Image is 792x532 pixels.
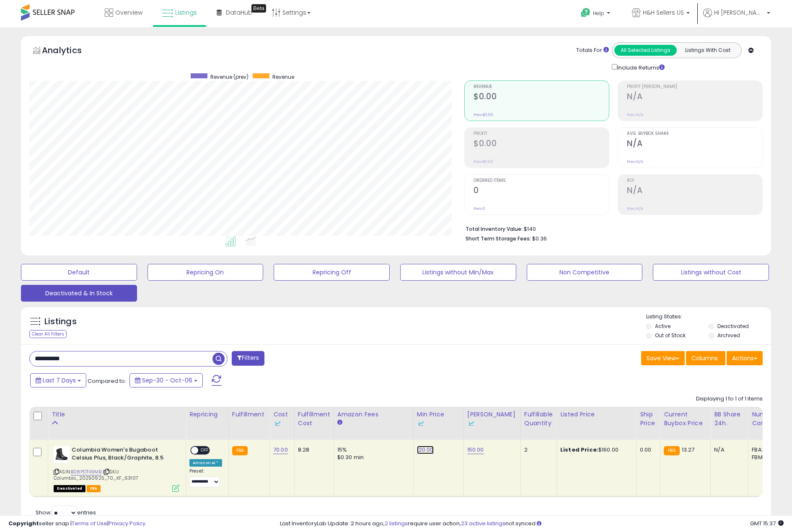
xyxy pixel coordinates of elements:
[627,206,643,211] small: Prev: N/A
[226,8,252,17] span: DataHub
[466,225,523,232] b: Total Inventory Value:
[474,186,609,197] h2: 0
[72,446,173,464] b: Columbia Women's Bugaboot Celsius Plus, Black/Graphite, 8.5
[210,73,248,80] span: Revenue (prev)
[417,419,460,428] div: Some or all of the values in this column are provided from Inventory Lab.
[752,446,779,454] div: FBA: n/a
[696,395,763,403] div: Displaying 1 to 1 of 1 items
[54,446,70,463] img: 41SehX75oKS._SL40_.jpg
[72,519,107,527] a: Terms of Use
[273,419,282,428] img: InventoryLab Logo
[467,419,517,428] div: Some or all of the values in this column are provided from Inventory Lab.
[474,132,609,136] span: Profit
[560,410,633,419] div: Listed Price
[576,46,609,54] div: Totals For
[30,373,86,387] button: Last 7 Days
[29,330,67,338] div: Clear All Filters
[189,468,222,487] div: Preset:
[655,323,670,330] label: Active
[727,351,763,365] button: Actions
[71,468,101,475] a: B08PDT49MB
[474,112,493,117] small: Prev: $0.00
[714,8,764,17] span: Hi [PERSON_NAME]
[198,447,212,454] span: OFF
[232,351,264,366] button: Filters
[461,519,505,527] a: 23 active listings
[643,8,684,17] span: H&H Sellers US
[627,139,762,150] h2: N/A
[115,8,142,17] span: Overview
[664,446,679,455] small: FBA
[272,73,294,80] span: Revenue
[714,410,745,428] div: BB Share 24h.
[640,446,654,454] div: 0.00
[627,186,762,197] h2: N/A
[87,485,101,492] span: FBA
[524,446,550,454] div: 2
[627,132,762,136] span: Avg. Buybox Share
[21,264,137,281] button: Default
[43,376,76,385] span: Last 7 Days
[417,446,434,454] a: 120.00
[21,285,137,302] button: Deactivated & In Stock
[627,112,643,117] small: Prev: N/A
[54,485,85,492] span: All listings that are unavailable for purchase on Amazon for any reason other than out-of-stock
[627,85,762,89] span: Profit [PERSON_NAME]
[467,419,476,428] img: InventoryLab Logo
[646,313,771,321] p: Listing States:
[532,235,547,243] span: $0.36
[627,92,762,103] h2: N/A
[273,446,288,454] a: 70.00
[54,468,138,481] span: | SKU: Columbia_20250925_70_KF_63107
[560,446,598,454] b: Listed Price:
[574,1,619,27] a: Help
[298,446,327,454] div: 8.28
[467,410,517,428] div: [PERSON_NAME]
[273,410,291,428] div: Cost
[686,351,725,365] button: Columns
[466,235,531,242] b: Short Term Storage Fees:
[52,410,182,419] div: Title
[466,223,756,233] li: $140
[474,85,609,89] span: Revenue
[54,446,179,491] div: ASIN:
[717,332,740,339] label: Archived
[142,376,192,385] span: Sep-30 - Oct-06
[593,10,604,17] span: Help
[655,332,686,339] label: Out of Stock
[750,519,784,527] span: 2025-10-14 15:37 GMT
[109,519,145,527] a: Privacy Policy
[8,520,145,528] div: seller snap | |
[400,264,516,281] button: Listings without Min/Max
[189,459,222,467] div: Amazon AI *
[467,446,484,454] a: 150.00
[337,454,407,461] div: $0.30 min
[175,8,197,17] span: Listings
[129,373,203,387] button: Sep-30 - Oct-06
[682,446,695,454] span: 13.27
[44,316,77,328] h5: Listings
[474,139,609,150] h2: $0.00
[417,410,460,428] div: Min Price
[337,410,410,419] div: Amazon Fees
[717,323,749,330] label: Deactivated
[337,419,342,426] small: Amazon Fees.
[273,419,291,428] div: Some or all of the values in this column are provided from Inventory Lab.
[714,446,742,454] div: N/A
[474,206,485,211] small: Prev: 0
[524,410,553,428] div: Fulfillable Quantity
[280,520,784,528] div: Last InventoryLab Update: 2 hours ago, require user action, not synced.
[337,446,407,454] div: 15%
[298,410,330,428] div: Fulfillment Cost
[691,354,718,362] span: Columns
[417,419,425,428] img: InventoryLab Logo
[614,45,677,56] button: All Selected Listings
[627,159,643,164] small: Prev: N/A
[703,8,770,27] a: Hi [PERSON_NAME]
[189,410,225,419] div: Repricing
[527,264,643,281] button: Non Competitive
[274,264,390,281] button: Repricing Off
[148,264,264,281] button: Repricing On
[640,410,657,428] div: Ship Price
[752,454,779,461] div: FBM: n/a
